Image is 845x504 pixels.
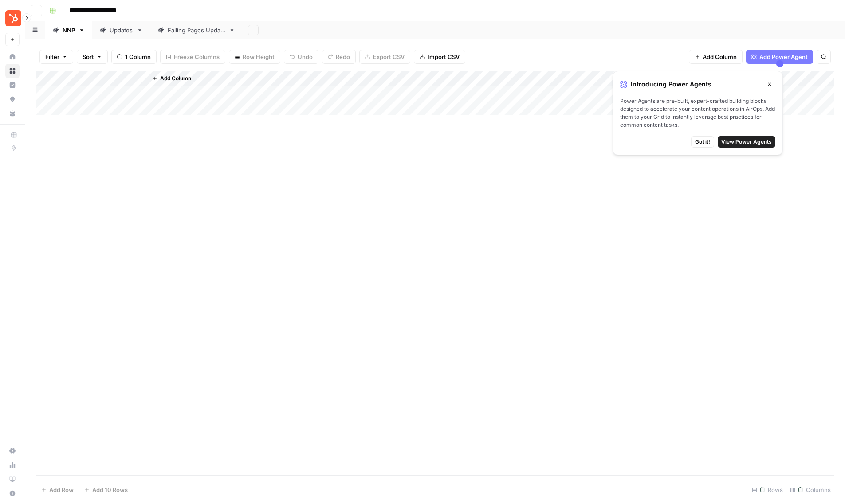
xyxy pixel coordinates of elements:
button: Filter [39,50,73,64]
button: Add Row [36,483,79,497]
span: Add Column [703,52,737,61]
button: Sort [77,50,108,64]
span: Redo [336,52,350,61]
span: Undo [298,52,313,61]
a: Usage [5,458,20,472]
div: Rows [748,483,786,497]
button: Redo [322,50,356,64]
button: Add 10 Rows [79,483,133,497]
button: Help + Support [5,486,20,500]
span: Row Height [243,52,275,61]
div: Updates [110,26,133,35]
button: Got it! [691,136,714,148]
div: Falling Pages Update [168,26,225,35]
button: Add Power Agent [746,50,813,64]
button: Add Column [149,73,195,84]
span: Add Power Agent [759,52,808,61]
span: Got it! [695,138,710,146]
span: Filter [45,52,59,61]
span: Power Agents are pre-built, expert-crafted building blocks designed to accelerate your content op... [620,97,775,129]
button: Add Column [689,50,743,64]
button: View Power Agents [718,136,775,148]
span: Export CSV [373,52,405,61]
span: 1 Column [125,52,151,61]
a: NNP [45,21,92,39]
a: Home [5,50,20,64]
span: Add Row [49,485,74,494]
a: Updates [92,21,150,39]
span: Import CSV [428,52,460,61]
a: Browse [5,64,20,78]
button: Export CSV [359,50,410,64]
div: Introducing Power Agents [620,78,775,90]
a: Opportunities [5,92,20,106]
a: Falling Pages Update [150,21,243,39]
a: Your Data [5,106,20,121]
div: Columns [786,483,834,497]
a: Insights [5,78,20,92]
a: Learning Hub [5,472,20,486]
button: 1 Column [111,50,157,64]
span: Add 10 Rows [92,485,128,494]
span: View Power Agents [721,138,772,146]
button: Import CSV [414,50,465,64]
img: Blog Content Action Plan Logo [5,10,21,26]
button: Workspace: Blog Content Action Plan [5,7,20,29]
button: Undo [284,50,318,64]
span: Freeze Columns [174,52,220,61]
span: Sort [83,52,94,61]
a: Settings [5,444,20,458]
button: Row Height [229,50,280,64]
span: Add Column [160,74,191,82]
button: Freeze Columns [160,50,225,64]
div: NNP [63,26,75,35]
